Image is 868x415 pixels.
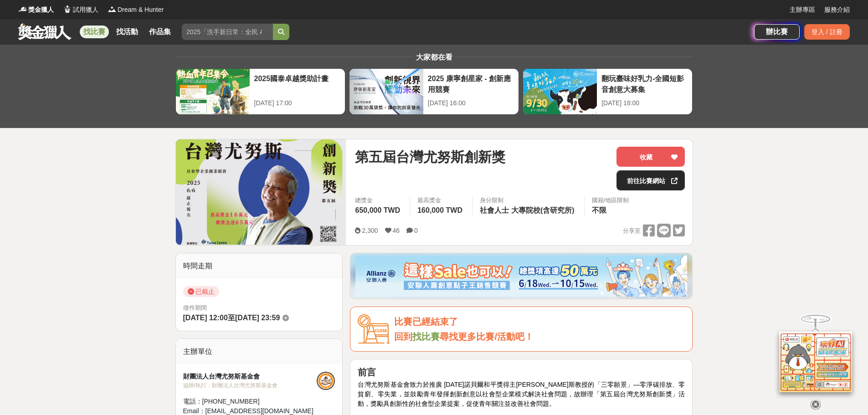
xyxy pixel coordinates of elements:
span: 社會人士 [480,206,509,214]
span: Dream & Hunter [118,5,164,15]
img: Icon [358,314,390,344]
a: 翻玩臺味好乳力-全國短影音創意大募集[DATE] 18:00 [523,68,693,115]
span: 尋找更多比賽/活動吧！ [440,332,534,342]
div: 電話： [PHONE_NUMBER] [183,397,317,406]
a: 作品集 [145,26,175,38]
a: LogoDream & Hunter [108,5,164,15]
button: 收藏 [616,147,685,167]
span: 徵件期間 [183,304,207,311]
span: 回到 [394,332,412,342]
input: 2025「洗手新日常：全民 ALL IN」洗手歌全台徵選 [182,24,273,40]
div: 登入 / 註冊 [804,24,850,40]
span: 46 [393,227,400,234]
div: 時間走期 [176,253,343,279]
span: 至 [228,314,235,322]
span: 160,000 TWD [417,206,462,214]
span: [DATE] 23:59 [235,314,280,322]
span: 大家都在看 [414,53,455,61]
a: 2025 康寧創星家 - 創新應用競賽[DATE] 16:00 [349,68,519,115]
div: 國籍/地區限制 [592,196,629,205]
strong: 前言 [358,367,376,377]
div: 比賽已經結束了 [394,314,685,329]
span: 2,300 [362,227,378,234]
span: 試用獵人 [73,5,98,15]
div: [DATE] 17:00 [254,98,340,108]
img: dcc59076-91c0-4acb-9c6b-a1d413182f46.png [355,256,687,297]
div: 2025國泰卓越獎助計畫 [254,73,340,94]
span: 獎金獵人 [28,5,54,15]
div: 翻玩臺味好乳力-全國短影音創意大募集 [601,73,688,94]
span: 不限 [592,206,606,214]
div: 協辦/執行： 財團法人台灣尤努斯基金會 [183,381,317,389]
a: 主辦專區 [790,5,815,15]
img: Logo [18,5,27,14]
img: Cover Image [176,139,346,245]
a: 服務介紹 [824,5,850,15]
a: 找活動 [113,26,142,38]
a: Logo獎金獵人 [18,5,54,15]
span: 總獎金 [355,196,402,205]
span: 大專院校(含研究所) [511,206,575,214]
div: [DATE] 16:00 [428,98,514,108]
a: Logo試用獵人 [63,5,98,15]
span: 最高獎金 [417,196,465,205]
img: Logo [108,5,117,14]
div: 2025 康寧創星家 - 創新應用競賽 [428,73,514,94]
div: [DATE] 18:00 [601,98,688,108]
img: Logo [63,5,72,14]
div: 財團法人台灣尤努斯基金會 [183,372,317,381]
span: 已截止 [183,286,219,297]
a: 前往比賽網站 [616,170,685,190]
span: 0 [414,227,418,234]
img: d2146d9a-e6f6-4337-9592-8cefde37ba6b.png [779,332,852,392]
div: 主辦單位 [176,339,343,364]
a: 2025國泰卓越獎助計畫[DATE] 17:00 [175,68,345,115]
a: 辦比賽 [754,24,800,40]
span: 台灣尤努斯基金會致力於推廣 [DATE]諾貝爾和平獎得主[PERSON_NAME]斯教授的「三零願景」—零淨碳排放、零貧窮、零失業，並鼓勵青年發揮創新創意以社會型企業模式解決社會問題，故辦理「第... [358,381,685,407]
a: 找比賽 [80,26,109,38]
a: 找比賽 [412,332,440,342]
span: [DATE] 12:00 [183,314,228,322]
span: 分享至 [623,224,641,238]
span: 650,000 TWD [355,206,400,214]
span: 第五屆台灣尤努斯創新獎 [355,147,505,167]
div: 身分限制 [480,196,577,205]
